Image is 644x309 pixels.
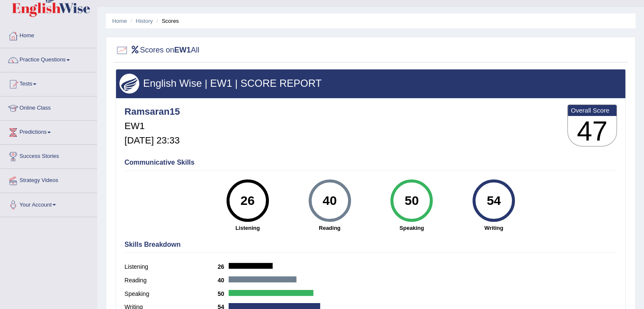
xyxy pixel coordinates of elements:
[136,18,153,24] a: History
[124,290,218,298] label: Speaking
[232,183,263,218] div: 26
[568,116,616,146] h3: 47
[124,276,218,285] label: Reading
[293,224,367,232] strong: Reading
[124,107,180,117] h4: Ramsaran15
[119,74,139,94] img: wings.png
[119,78,622,89] h3: English Wise | EW1 | SCORE REPORT
[0,121,97,142] a: Predictions
[0,193,97,214] a: Your Account
[0,97,97,118] a: Online Class
[218,290,229,297] b: 50
[314,183,345,218] div: 40
[478,183,509,218] div: 54
[124,135,180,146] h5: [DATE] 23:33
[116,44,199,57] h2: Scores on All
[124,121,180,131] h5: EW1
[124,262,218,271] label: Listening
[174,46,191,54] b: EW1
[457,224,531,232] strong: Writing
[124,241,617,248] h4: Skills Breakdown
[0,48,97,69] a: Practice Questions
[124,159,617,166] h4: Communicative Skills
[0,24,97,45] a: Home
[571,107,614,114] b: Overall Score
[211,224,285,232] strong: Listening
[396,183,427,218] div: 50
[0,72,97,94] a: Tests
[0,145,97,166] a: Success Stories
[218,277,229,284] b: 40
[112,18,127,24] a: Home
[0,169,97,190] a: Strategy Videos
[375,224,448,232] strong: Speaking
[155,17,179,25] li: Scores
[218,263,229,270] b: 26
